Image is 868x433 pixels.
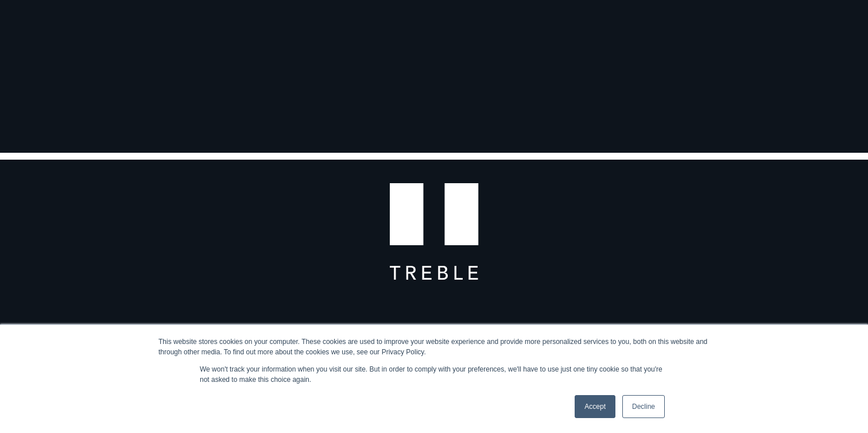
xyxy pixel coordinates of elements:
[390,153,479,280] img: T
[575,395,615,418] a: Accept
[622,395,665,418] a: Decline
[158,337,710,357] div: This website stores cookies on your computer. These cookies are used to improve your website expe...
[200,364,668,385] p: We won't track your information when you visit our site. But in order to comply with your prefere...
